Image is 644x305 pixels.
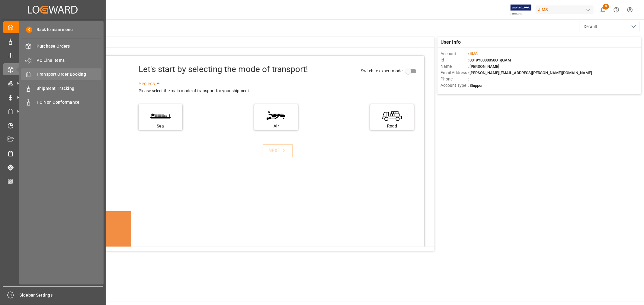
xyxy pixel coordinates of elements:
span: Purchase Orders [37,43,102,49]
span: : [PERSON_NAME][EMAIL_ADDRESS][PERSON_NAME][DOMAIN_NAME] [468,71,592,75]
div: Road [373,123,411,129]
div: Let's start by selecting the mode of transport! [139,63,308,76]
button: NEXT [263,144,293,157]
span: : 0019Y0000050OTgQAM [468,58,511,62]
div: See less [139,80,155,87]
span: Switch to expert mode [361,68,402,73]
span: : [PERSON_NAME] [468,64,499,69]
span: Phone [441,76,468,82]
span: : Shipper [468,83,483,88]
div: Sea [142,123,179,129]
span: TO Non Conformance [37,99,102,105]
span: Sidebar Settings [20,292,103,298]
span: Email Address [441,70,468,76]
a: TO Non Conformance [21,96,101,108]
a: CO2 Calculator [3,175,102,187]
a: Sailing Schedules [3,147,102,159]
a: Tracking Shipment [3,162,102,173]
span: Account [441,51,468,57]
span: Back to main menu [32,27,73,33]
div: NEXT [268,147,287,154]
span: Default [584,24,597,30]
a: Data Management [3,35,102,47]
span: JIMS [469,52,478,56]
a: Timeslot Management V2 [3,119,102,131]
a: Purchase Orders [21,40,101,52]
span: PO Line Items [37,57,102,64]
a: Document Management [3,134,102,145]
div: Air [257,123,295,129]
div: Please select the main mode of transport for your shipment. [139,87,420,95]
a: Shipment Tracking [21,82,101,94]
a: My Reports [3,49,102,61]
img: Exertis%20JAM%20-%20Email%20Logo.jpg_1722504956.jpg [511,5,531,15]
span: : [468,52,478,56]
span: Shipment Tracking [37,85,102,92]
a: PO Line Items [21,54,101,66]
span: User Info [441,39,461,46]
span: Id [441,57,468,63]
span: : — [468,77,473,81]
a: My Cockpit [3,21,102,33]
a: Transport Order Booking [21,68,101,80]
button: open menu [579,21,639,32]
span: Transport Order Booking [37,71,102,77]
button: next slide / item [123,245,131,288]
span: Name [441,63,468,70]
span: Account Type [441,82,468,89]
